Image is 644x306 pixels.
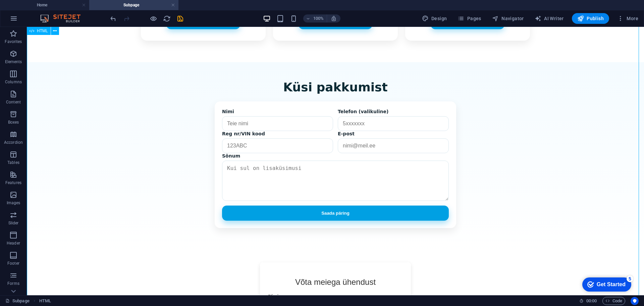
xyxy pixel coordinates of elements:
[8,120,19,125] p: Boxes
[163,15,171,23] i: Reload page
[617,15,638,22] span: More
[591,298,592,303] span: :
[455,13,484,24] button: Pages
[7,160,19,165] p: Tables
[109,15,117,23] i: Undo: Change HTML (Ctrl+Z)
[631,297,639,305] button: Usercentrics
[605,297,622,305] span: Code
[492,15,524,22] span: Navigator
[586,297,597,305] span: 00 00
[5,79,22,85] p: Columns
[577,15,604,22] span: Publish
[8,220,19,226] p: Slider
[458,15,481,22] span: Pages
[614,13,641,24] button: More
[109,14,117,23] button: undo
[419,13,450,24] div: Design (Ctrl+Alt+Y)
[37,29,48,33] span: HTML
[176,15,184,23] i: Save (Ctrl+S)
[535,15,564,22] span: AI Writer
[489,13,527,24] button: Navigator
[7,261,19,266] p: Footer
[5,180,21,185] p: Features
[39,297,51,305] nav: breadcrumb
[5,59,22,64] p: Elements
[50,1,56,8] div: 5
[7,281,19,286] p: Forms
[422,15,447,22] span: Design
[5,3,54,17] div: Get Started 5 items remaining, 0% complete
[163,14,171,23] button: reload
[6,99,21,105] p: Content
[5,297,30,305] a: Click to cancel selection. Double-click to open Pages
[331,15,337,21] i: On resize automatically adjust zoom level to fit chosen device.
[149,14,157,23] button: Click here to leave preview mode and continue editing
[7,200,20,206] p: Images
[4,140,23,145] p: Accordion
[20,7,49,13] div: Get Started
[39,297,51,305] span: Click to select. Double-click to edit
[572,13,609,24] button: Publish
[176,14,184,23] button: save
[602,297,625,305] button: Code
[7,241,20,246] p: Header
[5,39,22,44] p: Favorites
[313,14,324,23] h6: 100%
[89,1,178,9] h4: Subpage
[532,13,567,24] button: AI Writer
[303,14,327,23] button: 100%
[579,297,597,305] h6: Session time
[39,14,89,23] img: Editor Logo
[419,13,450,24] button: Design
